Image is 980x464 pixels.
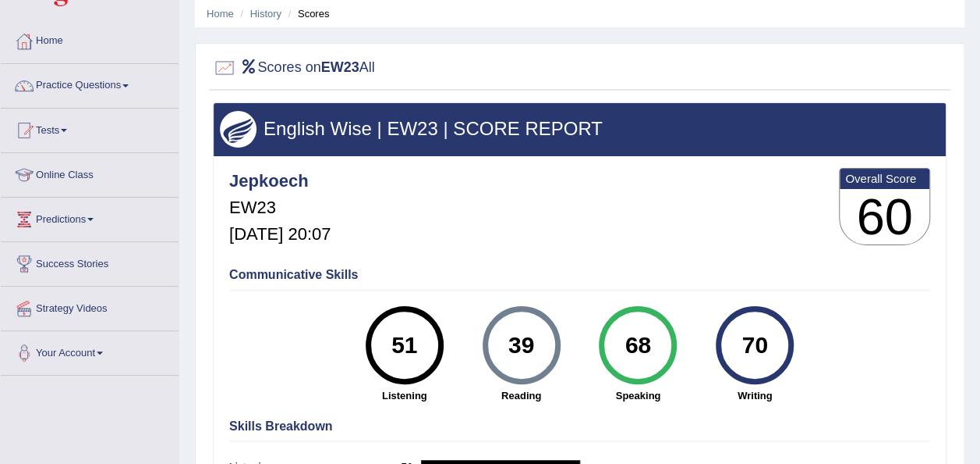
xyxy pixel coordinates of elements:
[704,388,805,403] strong: Writing
[1,331,179,370] a: Your Account
[727,312,784,378] div: 70
[376,312,433,378] div: 51
[1,153,179,192] a: Online Class
[229,198,331,217] h5: EW23
[1,287,179,326] a: Strategy Videos
[207,8,234,20] a: Home
[610,312,667,378] div: 68
[229,172,331,191] h4: Jepkoech
[1,64,179,103] a: Practice Questions
[285,6,330,21] li: Scores
[213,56,375,80] h2: Scores on All
[493,312,550,378] div: 39
[1,20,179,59] a: Home
[471,388,572,403] strong: Reading
[220,111,256,148] img: wings.png
[845,172,924,185] b: Overall Score
[321,59,359,75] b: EW23
[229,419,930,434] h4: Skills Breakdown
[220,119,939,139] h3: English Wise | EW23 | SCORE REPORT
[229,225,331,244] h5: [DATE] 20:07
[354,388,455,403] strong: Listening
[840,189,929,245] h3: 60
[1,109,179,148] a: Tests
[1,198,179,237] a: Predictions
[229,268,930,282] h4: Communicative Skills
[587,388,688,403] strong: Speaking
[250,8,281,20] a: History
[1,242,179,281] a: Success Stories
